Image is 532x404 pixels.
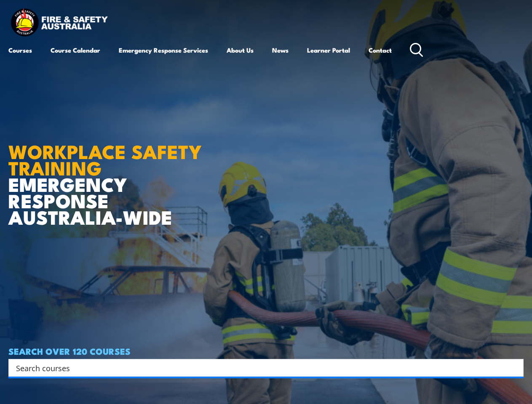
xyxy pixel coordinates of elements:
[8,122,214,225] h1: EMERGENCY RESPONSE AUSTRALIA-WIDE
[307,40,350,60] a: Learner Portal
[8,40,32,60] a: Courses
[18,362,507,374] form: Search form
[8,136,202,182] strong: WORKPLACE SAFETY TRAINING
[119,40,208,60] a: Emergency Response Services
[509,362,521,374] button: Search magnifier button
[51,40,100,60] a: Course Calendar
[16,361,505,374] input: Search input
[272,40,289,60] a: News
[8,346,524,356] h4: SEARCH OVER 120 COURSES
[369,40,392,60] a: Contact
[227,40,254,60] a: About Us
